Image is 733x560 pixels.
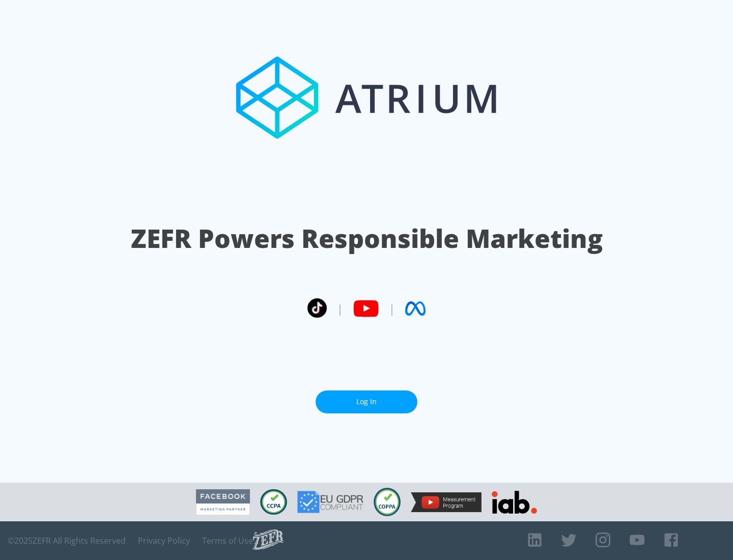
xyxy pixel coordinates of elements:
img: COPPA Compliant [374,488,401,516]
img: Facebook Marketing Partner [196,489,250,515]
img: GDPR Compliant [297,491,363,513]
a: Log In [316,390,417,413]
img: IAB [492,491,537,514]
img: CCPA Compliant [260,489,287,515]
a: Terms of Use [202,536,253,546]
img: YouTube Measurement Program [411,492,482,512]
h1: ZEFR Powers Responsible Marketing [131,221,603,256]
span: | [337,301,343,316]
a: Privacy Policy [138,536,190,546]
span: | [389,301,395,316]
span: © 2025 ZEFR All Rights Reserved [8,536,126,546]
